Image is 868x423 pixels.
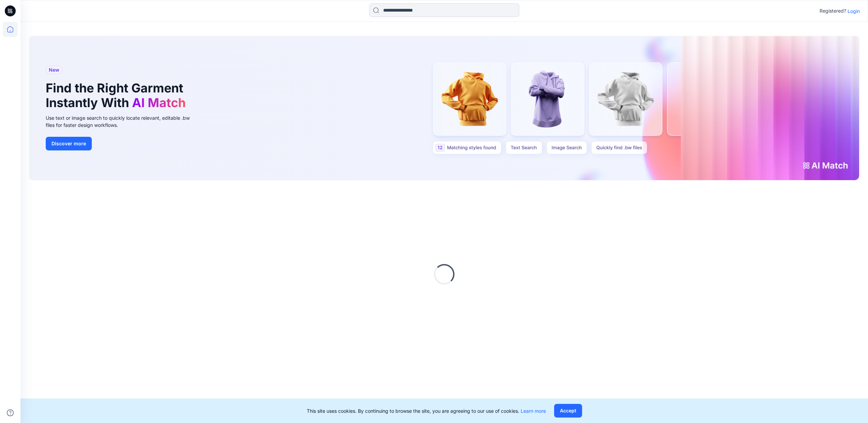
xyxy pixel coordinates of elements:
[46,137,92,150] button: Discover more
[848,8,860,15] p: Login
[132,95,186,110] span: AI Match
[521,408,546,414] a: Learn more
[49,66,59,74] span: New
[46,114,199,129] div: Use text or image search to quickly locate relevant, editable .bw files for faster design workflows.
[307,407,546,414] p: This site uses cookies. By continuing to browse the site, you are agreeing to our use of cookies.
[554,404,582,418] button: Accept
[46,81,189,110] h1: Find the Right Garment Instantly With
[820,7,846,15] p: Registered?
